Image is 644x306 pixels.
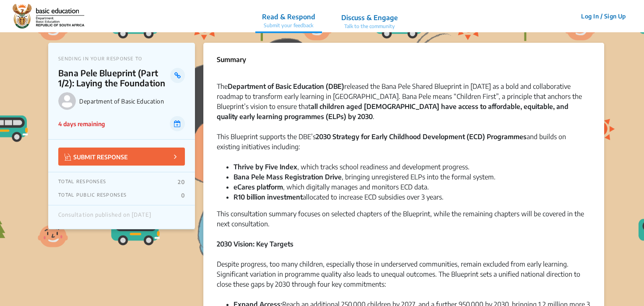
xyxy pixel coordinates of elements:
strong: R10 billion [234,193,265,201]
strong: 2030 Strategy for Early Childhood Development (ECD) Programmes [316,132,527,141]
p: Read & Respond [262,12,315,22]
strong: investment [267,193,303,201]
p: TOTAL RESPONSES [58,179,106,185]
li: , which tracks school readiness and development progress. [234,162,591,172]
li: , which digitally manages and monitors ECD data. [234,182,591,192]
p: 0 [181,192,185,199]
div: Consultation published on [DATE] [58,212,151,223]
p: SUBMIT RESPONSE [65,152,128,161]
p: 4 days remaining [58,119,105,128]
p: Department of Basic Education [79,98,185,105]
strong: Department of Basic Education (DBE) [228,82,344,91]
button: SUBMIT RESPONSE [58,148,185,166]
p: Discuss & Engage [341,13,398,23]
strong: 2030 Vision: Key Targets [217,240,293,248]
div: The released the Bana Pele Shared Blueprint in [DATE] as a bold and collaborative roadmap to tran... [217,81,591,132]
div: This consultation summary focuses on selected chapters of the Blueprint, while the remaining chap... [217,209,591,239]
div: Despite progress, too many children, especially those in underserved communities, remain excluded... [217,259,591,299]
div: This Blueprint supports the DBE’s and builds on existing initiatives including: [217,132,591,162]
p: Talk to the community [341,23,398,30]
strong: eCares platform [234,183,283,191]
img: Vector.jpg [65,153,71,161]
p: 20 [178,179,185,185]
button: Log In / Sign Up [576,10,631,23]
img: Department of Basic Education logo [58,92,76,110]
p: Summary [217,54,246,65]
img: r3bhv9o7vttlwasn7lg2llmba4yf [13,4,84,29]
li: allocated to increase ECD subsidies over 3 years. [234,192,591,202]
strong: Bana Pele Mass Registration Drive [234,173,342,181]
p: TOTAL PUBLIC RESPONSES [58,192,127,199]
p: SENDING IN YOUR RESPONSE TO [58,56,185,61]
strong: Thrive by Five Index [234,163,297,171]
strong: all children aged [DEMOGRAPHIC_DATA] have access to affordable, equitable, and quality early lear... [217,102,569,121]
li: , bringing unregistered ELPs into the formal system. [234,172,591,182]
p: Submit your feedback [262,22,315,29]
p: Bana Pele Blueprint (Part 1/2): Laying the Foundation [58,68,170,88]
